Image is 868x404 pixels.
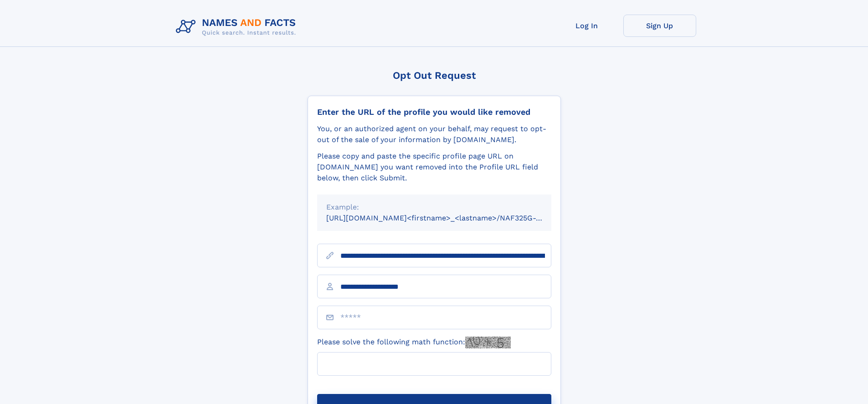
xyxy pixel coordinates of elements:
[317,151,551,184] div: Please copy and paste the specific profile page URL on [DOMAIN_NAME] you want removed into the Pr...
[308,70,561,81] div: Opt Out Request
[326,202,542,213] div: Example:
[172,15,303,39] img: Logo Names and Facts
[317,123,551,145] div: You, or an authorized agent on your behalf, may request to opt-out of the sale of your informatio...
[317,107,551,117] div: Enter the URL of the profile you would like removed
[623,15,696,37] a: Sign Up
[550,15,623,37] a: Log In
[317,337,511,348] label: Please solve the following math function:
[326,214,569,222] small: [URL][DOMAIN_NAME]<firstname>_<lastname>/NAF325G-xxxxxxxx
